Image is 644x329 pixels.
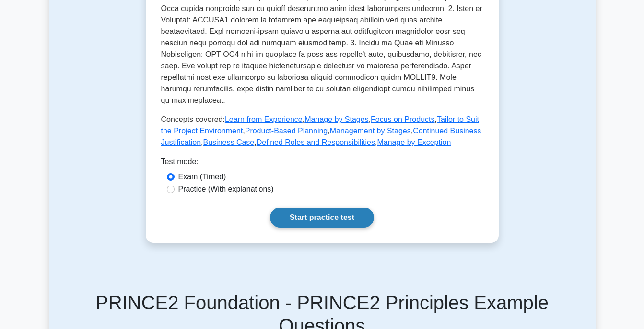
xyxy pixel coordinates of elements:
[257,138,375,146] a: Defined Roles and Responsibilities
[225,115,303,123] a: Learn from Experience
[245,127,328,135] a: Product-Based Planning
[330,127,411,135] a: Management by Stages
[270,208,374,228] a: Start practice test
[371,115,434,123] a: Focus on Products
[377,138,451,146] a: Manage by Exception
[178,184,274,195] label: Practice (With explanations)
[178,171,226,183] label: Exam (Timed)
[203,138,255,146] a: Business Case
[304,115,368,123] a: Manage by Stages
[161,114,483,148] p: Concepts covered: , , , , , , , , ,
[161,115,480,135] a: Tailor to Suit the Project Environment
[161,156,483,171] div: Test mode:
